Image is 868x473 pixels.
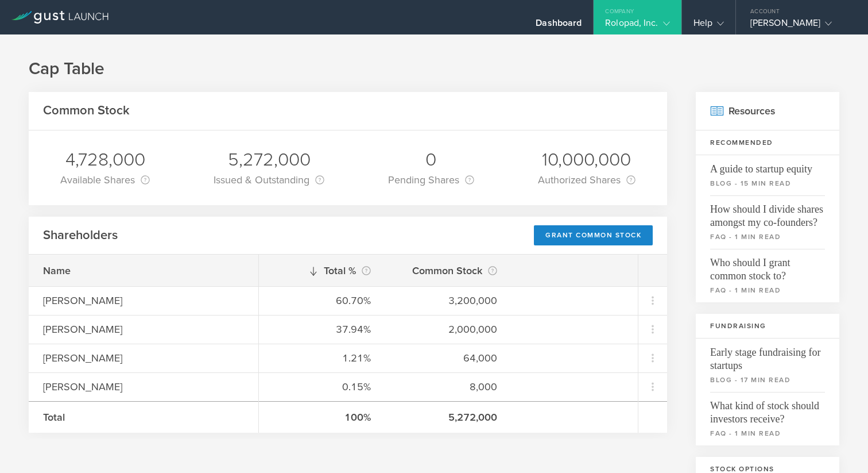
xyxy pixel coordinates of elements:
div: Total [43,410,244,425]
small: faq - 1 min read [710,232,825,242]
div: [PERSON_NAME] [43,293,244,308]
div: 8,000 [400,379,497,394]
small: faq - 1 min read [710,428,825,439]
div: [PERSON_NAME] [43,379,244,394]
span: Who should I grant common stock to? [710,249,825,283]
div: Total % [273,263,371,279]
a: Who should I grant common stock to?faq - 1 min read [696,249,839,302]
div: 5,272,000 [214,148,324,172]
div: 100% [273,410,371,425]
div: 64,000 [400,351,497,366]
div: Available Shares [60,172,150,188]
span: How should I divide shares amongst my co-founders? [710,195,825,229]
span: Early stage fundraising for startups [710,339,825,372]
div: Issued & Outstanding [214,172,324,188]
div: Dashboard [536,17,582,34]
small: blog - 17 min read [710,375,825,385]
div: Pending Shares [388,172,474,188]
small: faq - 1 min read [710,285,825,295]
h2: Shareholders [43,227,118,244]
span: A guide to startup equity [710,155,825,176]
h3: Fundraising [696,314,839,339]
div: 4,728,000 [60,148,150,172]
div: [PERSON_NAME] [43,322,244,337]
div: 3,200,000 [400,293,497,308]
div: 60.70% [273,293,371,308]
div: Common Stock [400,263,497,279]
h2: Resources [696,92,839,130]
div: Help [693,17,724,34]
a: A guide to startup equityblog - 15 min read [696,155,839,195]
small: blog - 15 min read [710,178,825,189]
div: Rolopad, Inc. [605,17,669,34]
div: 1.21% [273,351,371,366]
div: Authorized Shares [538,172,635,188]
a: How should I divide shares amongst my co-founders?faq - 1 min read [696,195,839,249]
div: Grant Common Stock [534,225,653,245]
div: [PERSON_NAME] [43,351,244,366]
div: 5,272,000 [400,410,497,425]
a: Early stage fundraising for startupsblog - 17 min read [696,339,839,392]
div: 0.15% [273,379,371,394]
div: 0 [388,148,474,172]
iframe: Chat Widget [811,418,868,473]
div: 37.94% [273,322,371,337]
h3: Recommended [696,130,839,155]
h2: Common Stock [43,102,130,119]
a: What kind of stock should investors receive?faq - 1 min read [696,392,839,445]
div: Name [43,263,244,278]
div: [PERSON_NAME] [750,17,848,34]
span: What kind of stock should investors receive? [710,392,825,426]
div: 2,000,000 [400,322,497,337]
h1: Cap Table [29,57,839,80]
div: 10,000,000 [538,148,635,172]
